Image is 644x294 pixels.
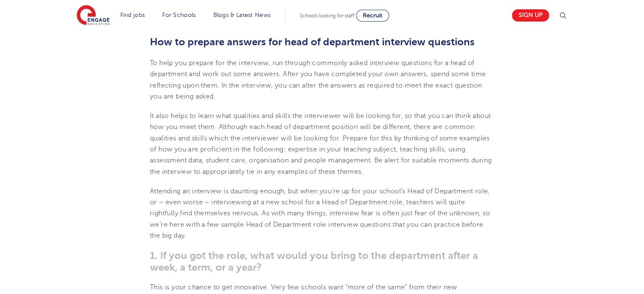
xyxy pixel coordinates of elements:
[150,112,492,175] span: It also helps to learn what qualities and skills the interviewer will be looking for, so that you...
[213,12,271,18] a: Blogs & Latest News
[356,10,389,22] a: Recruit
[77,5,110,26] img: Engage Education
[150,36,475,48] span: How to prepare answers for head of department interview questions
[363,12,382,19] span: Recruit
[300,13,354,19] span: Schools looking for staff
[120,12,145,18] a: Find jobs
[150,187,490,239] span: Attending an interview is daunting enough, but when you’re up for your school’s Head of Departmen...
[512,9,549,22] a: Sign up
[150,59,486,100] span: To help you prepare for the interview, run through commonly asked interview questions for a head ...
[162,12,196,18] a: For Schools
[150,250,478,273] span: 1. If you got the role, what would you bring to the department after a week, a term, or a year?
